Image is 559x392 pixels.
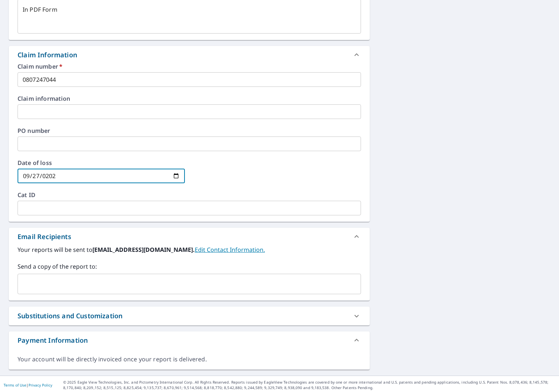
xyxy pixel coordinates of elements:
[195,246,265,254] a: EditContactInfo
[18,64,361,69] label: Claim number
[18,96,361,101] label: Claim information
[9,46,370,64] div: Claim Information
[28,383,52,388] a: Privacy Policy
[18,262,361,271] label: Send a copy of the report to:
[18,232,71,242] div: Email Recipients
[63,380,555,391] p: © 2025 Eagle View Technologies, Inc. and Pictometry International Corp. All Rights Reserved. Repo...
[4,383,52,387] p: |
[18,50,77,60] div: Claim Information
[18,335,88,345] div: Payment Information
[18,192,361,198] label: Cat ID
[18,355,361,364] div: Your account will be directly invoiced once your report is delivered.
[92,246,195,254] b: [EMAIL_ADDRESS][DOMAIN_NAME].
[23,6,356,27] textarea: In PDF Form
[4,383,26,388] a: Terms of Use
[9,331,370,349] div: Payment Information
[18,160,185,166] label: Date of loss
[18,128,361,134] label: PO number
[9,228,370,245] div: Email Recipients
[18,245,361,254] label: Your reports will be sent to
[9,307,370,325] div: Substitutions and Customization
[18,311,122,321] div: Substitutions and Customization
